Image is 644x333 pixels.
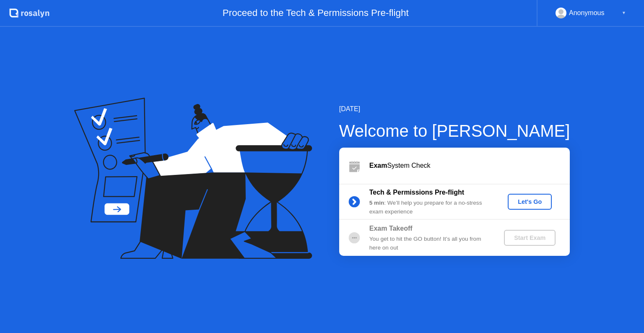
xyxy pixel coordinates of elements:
div: System Check [369,161,570,171]
b: Exam Takeoff [369,225,413,232]
b: 5 min [369,200,384,206]
button: Start Exam [504,230,556,246]
div: Welcome to [PERSON_NAME] [339,118,570,143]
div: You get to hit the GO button! It’s all you from here on out [369,235,490,252]
button: Let's Go [508,194,552,210]
div: : We’ll help you prepare for a no-stress exam experience [369,199,490,216]
b: Exam [369,162,387,169]
div: ▼ [622,8,626,18]
div: Start Exam [507,234,552,241]
div: Anonymous [569,8,605,18]
div: [DATE] [339,104,570,114]
b: Tech & Permissions Pre-flight [369,189,464,196]
div: Let's Go [511,198,548,205]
